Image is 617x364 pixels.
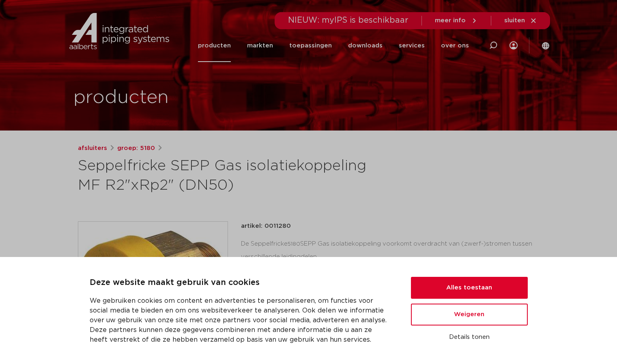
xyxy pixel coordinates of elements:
[435,17,478,24] a: meer info
[247,29,273,62] a: markten
[73,85,169,111] h1: producten
[117,143,155,153] a: groep: 5180
[241,221,291,231] p: artikel: 0011280
[510,29,518,62] div: my IPS
[198,29,469,62] nav: Menu
[348,29,383,62] a: downloads
[411,330,528,344] button: Details tonen
[241,238,540,283] div: De Seppelfricke SEPP Gas isolatiekoppeling voorkomt overdracht van (zwerf-)stromen tussen verschi...
[441,29,469,62] a: over ons
[198,29,231,62] a: producten
[78,156,383,195] h1: Seppelfricke SEPP Gas isolatiekoppeling MF R2"xRp2" (DN50)
[78,143,107,153] a: afsluiters
[411,304,528,325] button: Weigeren
[435,17,466,24] span: meer info
[288,241,300,247] span: 5180
[288,16,408,24] span: NIEUW: myIPS is beschikbaar
[411,277,528,299] button: Alles toestaan
[504,17,537,24] a: sluiten
[504,17,525,24] span: sluiten
[289,29,332,62] a: toepassingen
[90,276,391,289] p: Deze website maakt gebruik van cookies
[90,296,391,345] p: We gebruiken cookies om content en advertenties te personaliseren, om functies voor social media ...
[399,29,425,62] a: services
